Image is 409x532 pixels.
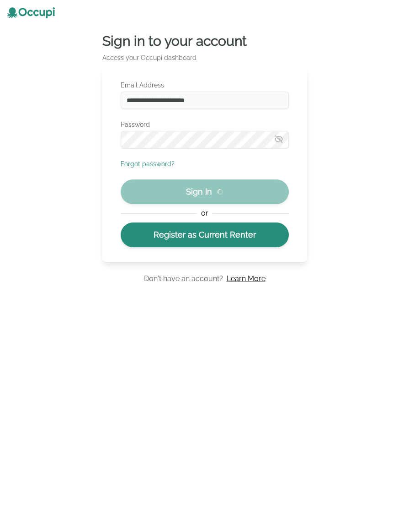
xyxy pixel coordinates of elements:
[121,120,289,129] label: Password
[121,223,289,247] a: Register as Current Renter
[197,208,212,219] span: or
[102,53,307,62] p: Access your Occupi dashboard
[121,81,289,90] label: Email Address
[227,273,266,284] a: Learn More
[102,33,307,49] h2: Sign in to your account
[121,159,175,168] button: Forgot password?
[144,273,223,284] p: Don't have an account?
